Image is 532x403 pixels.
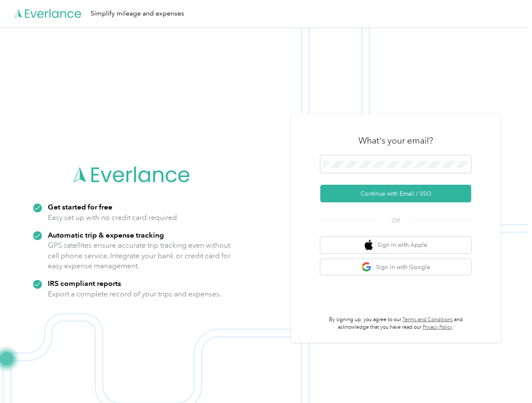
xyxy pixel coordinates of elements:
div: Simplify mileage and expenses [91,8,184,19]
a: Terms and Conditions [402,317,453,323]
p: By signing up, you agree to our and acknowledge that you have read our . [320,316,471,331]
button: Continue with Email / SSO [320,185,471,202]
p: Easy set up with no credit card required [48,212,177,223]
button: google logoSign in with Google [320,259,471,275]
h3: What's your email? [358,135,433,147]
button: apple logoSign in with Apple [320,237,471,253]
span: OR [381,216,410,225]
strong: Automatic trip & expense tracking [48,230,164,239]
strong: Get started for free [48,202,112,211]
img: apple logo [365,240,373,250]
p: GPS satellites ensure accurate trip tracking even without cell phone service. Integrate your bank... [48,240,231,271]
a: Privacy Policy [423,324,452,330]
strong: IRS compliant reports [48,279,121,288]
img: google logo [361,262,372,272]
p: Export a complete record of your trips and expenses. [48,289,221,299]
